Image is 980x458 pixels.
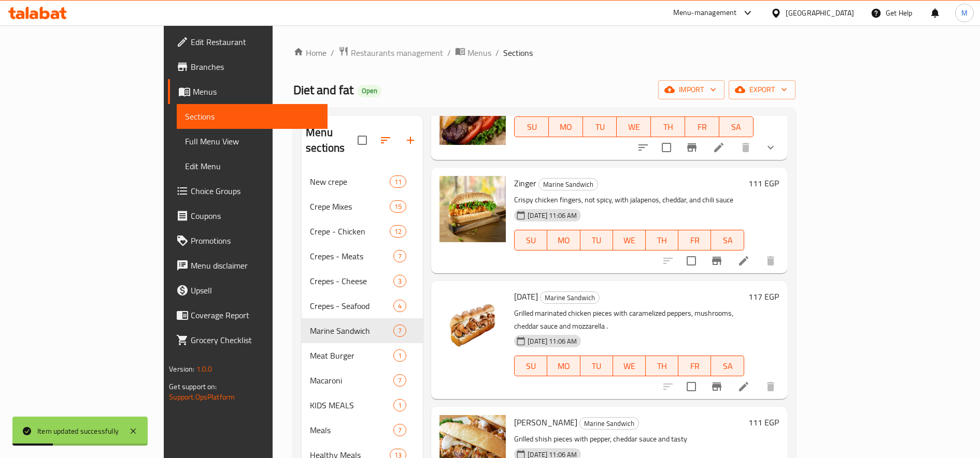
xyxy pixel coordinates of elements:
button: TU [580,356,613,376]
span: Menus [193,85,319,98]
span: [PERSON_NAME] [514,415,577,430]
span: TH [650,359,674,374]
span: TU [585,233,609,248]
button: TU [580,230,613,250]
span: Marine Sandwich [539,179,598,190]
span: Crepes - Cheese [310,275,393,287]
img: Zinger [439,176,506,242]
div: Meat Burger1 [302,343,423,368]
button: WE [617,116,651,137]
span: SU [519,233,543,248]
span: Menus [467,47,491,59]
span: 4 [394,301,406,311]
span: Marine Sandwich [541,292,599,304]
img: Friday [439,289,506,356]
a: Menus [455,46,491,60]
div: Menu-management [673,7,737,19]
span: FR [683,233,707,248]
button: delete [733,135,758,160]
span: Select to update [680,250,702,272]
a: Branches [168,54,328,79]
a: Edit menu item [737,380,750,393]
li: / [495,47,499,59]
div: items [390,200,406,213]
span: Sections [503,47,533,59]
a: Full Menu View [177,129,328,154]
button: delete [758,374,783,399]
button: Branch-specific-item [679,135,704,160]
div: items [393,349,406,362]
span: Branches [191,61,319,73]
a: Choice Groups [168,179,328,203]
span: 7 [394,252,406,261]
button: SU [514,116,549,137]
span: TH [650,233,674,248]
span: [DATE] [514,289,538,304]
div: Crepes - Cheese3 [302,269,423,293]
button: show more [758,135,783,160]
span: Get support on: [169,380,217,393]
div: Crepes - Meats [310,250,393,262]
button: TH [651,116,685,137]
button: TH [646,230,678,250]
span: export [737,83,787,96]
div: New crepe [310,175,390,188]
button: MO [547,356,580,376]
p: Crispy chicken fingers, not spicy, with jalapenos, cheddar, and chili sauce [514,194,744,206]
button: WE [613,356,646,376]
div: Item updated successfully [37,425,119,437]
span: 7 [394,376,406,386]
span: 1 [394,401,406,410]
div: New crepe11 [302,169,423,194]
button: SA [711,230,744,250]
button: SU [514,356,547,376]
span: Choice Groups [191,185,319,197]
div: Meals [310,424,393,436]
span: SU [519,120,545,135]
span: Crepes - Seafood [310,300,393,312]
h6: 117 EGP [748,289,779,304]
span: TH [655,120,681,135]
span: Crepe - Chicken [310,225,390,238]
button: FR [678,356,711,376]
button: delete [758,248,783,273]
p: Grilled shish pieces with pepper, cheddar sauce and tasty [514,433,744,446]
span: Open [358,86,381,95]
a: Sections [177,104,328,129]
span: SU [519,359,543,374]
a: Menus [168,79,328,104]
div: Marine Sandwich [310,324,393,337]
div: Macaroni [310,374,393,387]
span: import [666,83,716,96]
div: Crepes - Seafood4 [302,293,423,318]
p: Grilled marinated chicken pieces with caramelized peppers, mushrooms, cheddar sauce and mozzarella . [514,307,744,333]
span: WE [617,359,642,374]
button: TH [646,356,678,376]
div: Open [358,85,381,97]
a: Promotions [168,228,328,253]
li: / [331,47,334,59]
button: WE [613,230,646,250]
span: SA [715,359,740,374]
div: Macaroni7 [302,368,423,393]
span: FR [683,359,707,374]
span: 3 [394,276,406,286]
span: 7 [394,326,406,336]
a: Coupons [168,203,328,228]
button: export [729,80,796,99]
span: Crepe Mixes [310,200,390,213]
div: items [393,374,406,387]
span: Full Menu View [185,135,319,147]
span: Version: [169,362,194,376]
span: 7 [394,425,406,435]
span: M [961,7,968,19]
div: items [393,399,406,411]
button: FR [685,116,719,137]
span: Upsell [191,284,319,297]
div: Marine Sandwich7 [302,318,423,343]
span: Sections [185,110,319,123]
span: Marine Sandwich [580,418,638,430]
